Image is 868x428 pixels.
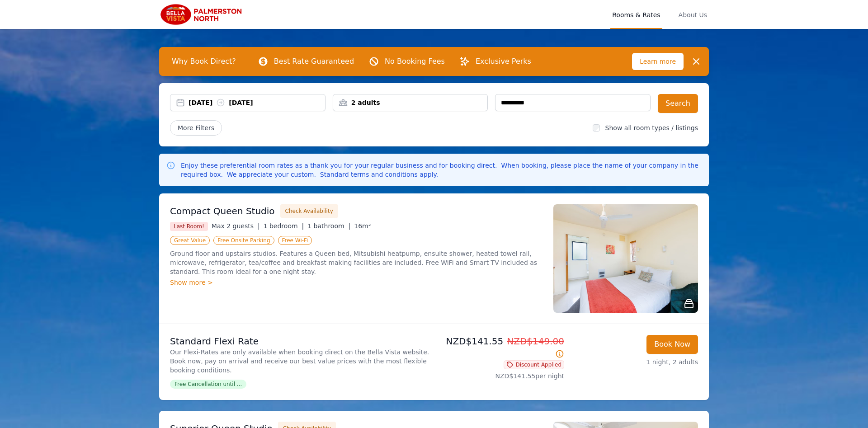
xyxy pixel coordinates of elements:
span: Max 2 guests | [212,222,260,230]
img: Bella Vista Palmerston North [159,4,246,25]
label: Show all room types / listings [605,124,698,132]
p: Enjoy these preferential room rates as a thank you for your regular business and for booking dire... [181,161,702,179]
span: More Filters [170,120,222,136]
button: Search [658,94,698,113]
button: Book Now [646,335,698,354]
span: Free Wi-Fi [278,236,312,245]
span: 16m² [354,222,371,230]
span: Why Book Direct? [165,52,243,71]
span: 1 bathroom | [307,222,350,230]
p: NZD$141.55 per night [438,372,564,381]
span: Discount Applied [504,360,564,369]
button: Check Availability [280,204,338,218]
p: Exclusive Perks [476,56,531,67]
span: Free Cancellation until ... [170,380,246,389]
h3: Compact Queen Studio [170,205,275,217]
p: 1 night, 2 adults [571,357,698,367]
div: 2 adults [333,98,488,107]
div: [DATE] [DATE] [189,98,325,107]
p: Best Rate Guaranteed [274,56,354,67]
span: Learn more [632,53,684,70]
p: Standard Flexi Rate [170,335,430,348]
p: NZD$141.55 [438,335,564,360]
span: Free Onsite Parking [213,236,274,245]
p: No Booking Fees [385,56,445,67]
span: 1 bedroom | [264,222,304,230]
span: NZD$149.00 [507,336,564,347]
p: Our Flexi-Rates are only available when booking direct on the Bella Vista website. Book now, pay ... [170,348,430,375]
p: Ground floor and upstairs studios. Features a Queen bed, Mitsubishi heatpump, ensuite shower, hea... [170,249,542,276]
span: Great Value [170,236,210,245]
span: Last Room! [170,222,208,231]
div: Show more > [170,278,542,287]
